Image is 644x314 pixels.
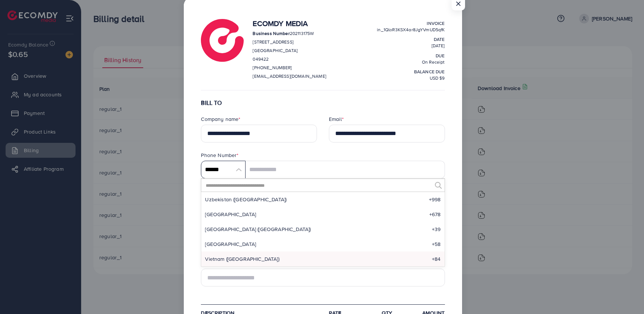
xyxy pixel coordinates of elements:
[432,225,440,233] span: +39
[377,19,445,28] p: Invoice
[253,30,289,36] strong: Business Number
[432,240,440,248] span: +58
[253,29,326,38] p: 202113175W
[377,26,445,33] span: in_1QloR3KSX4ar8JgYVmUD5qfK
[432,42,445,49] span: [DATE]
[253,38,326,47] p: [STREET_ADDRESS]
[253,46,326,55] p: [GEOGRAPHIC_DATA]
[377,67,445,76] p: balance due
[377,35,445,44] p: Date
[205,196,286,203] span: Uzbekistan ([GEOGRAPHIC_DATA])
[430,75,445,81] span: USD $9
[205,225,311,233] span: [GEOGRAPHIC_DATA] ([GEOGRAPHIC_DATA])
[253,19,326,28] h4: Ecomdy Media
[377,51,445,60] p: Due
[201,115,240,123] label: Company name
[201,99,445,106] h6: BILL TO
[253,63,326,72] p: [PHONE_NUMBER]
[253,55,326,64] p: 049422
[422,59,445,65] span: On Receipt
[429,211,441,218] span: +678
[205,240,256,248] span: [GEOGRAPHIC_DATA]
[329,115,344,123] label: Email
[205,255,279,263] span: Vietnam ([GEOGRAPHIC_DATA])
[253,72,326,81] p: [EMAIL_ADDRESS][DOMAIN_NAME]
[429,196,441,203] span: +998
[432,255,440,263] span: +84
[201,19,244,62] img: logo
[205,211,256,218] span: [GEOGRAPHIC_DATA]
[612,281,638,308] iframe: Chat
[201,151,238,159] label: Phone Number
